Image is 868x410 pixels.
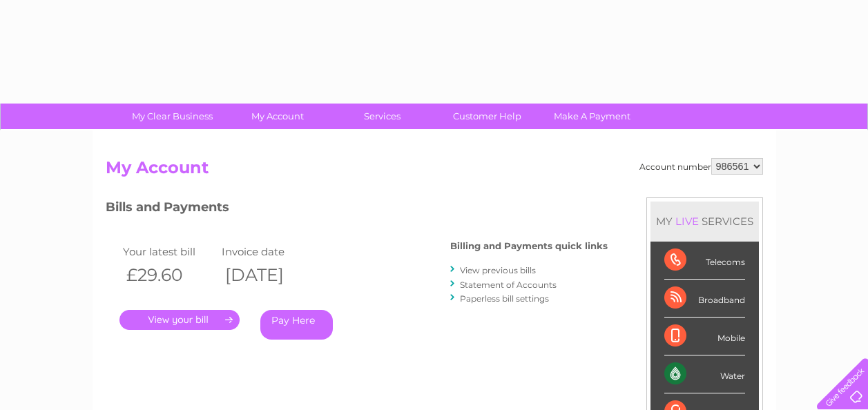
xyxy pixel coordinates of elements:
a: Paperless bill settings [460,293,549,304]
div: Telecoms [664,242,745,280]
a: Statement of Accounts [460,280,557,290]
h4: Billing and Payments quick links [450,241,608,251]
th: [DATE] [218,261,318,289]
a: Customer Help [430,104,544,129]
td: Invoice date [218,242,318,261]
div: Account number [639,158,763,175]
a: Services [325,104,439,129]
a: My Clear Business [115,104,229,129]
h2: My Account [106,158,763,184]
div: Mobile [664,318,745,355]
div: Broadband [664,280,745,318]
div: MY SERVICES [650,202,759,241]
a: . [119,310,240,330]
a: Pay Here [260,310,333,340]
a: My Account [220,104,334,129]
th: £29.60 [119,261,219,289]
a: Make A Payment [535,104,649,129]
a: View previous bills [460,265,536,275]
h3: Bills and Payments [106,197,608,222]
td: Your latest bill [119,242,219,261]
div: LIVE [673,215,702,228]
div: Water [664,355,745,393]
